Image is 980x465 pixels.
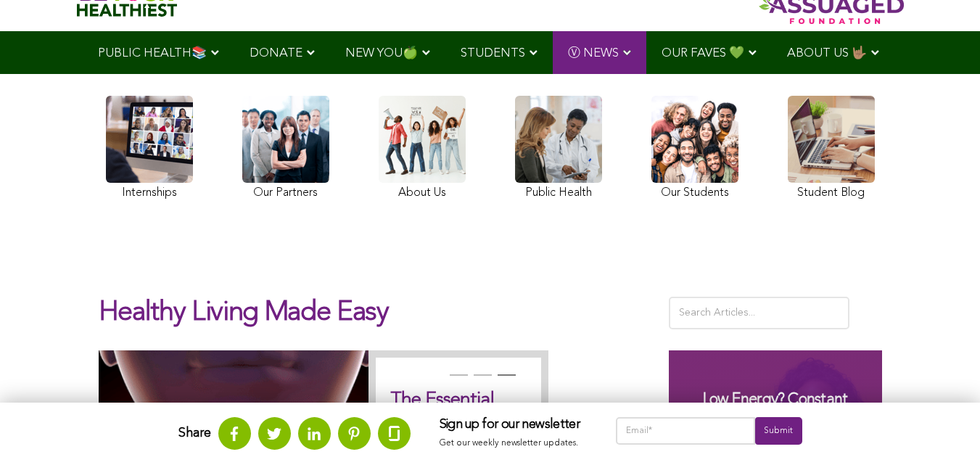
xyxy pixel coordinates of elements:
iframe: Chat Widget [907,395,980,465]
button: 3 of 3 [498,374,512,389]
span: ABOUT US 🤟🏽 [787,47,867,59]
div: Navigation Menu [77,31,904,74]
h1: Healthy Living Made Easy [99,297,647,343]
span: NEW YOU🍏 [345,47,418,59]
p: Get our weekly newsletter updates. [440,436,587,452]
input: Submit [755,417,802,445]
button: 2 of 3 [474,374,488,389]
input: Email* [616,417,756,445]
img: glassdoor.svg [389,426,400,441]
h3: Low Energy? Constant Hunger? [683,390,868,431]
h3: Sign up for our newsletter [440,417,587,433]
span: OUR FAVES 💚 [662,47,744,59]
button: 1 of 3 [450,374,464,389]
span: Ⓥ NEWS [568,47,619,59]
span: PUBLIC HEALTH📚 [98,47,207,59]
span: STUDENTS [461,47,525,59]
strong: Share [178,427,211,440]
span: DONATE [250,47,302,59]
input: Search Articles... [669,297,850,329]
